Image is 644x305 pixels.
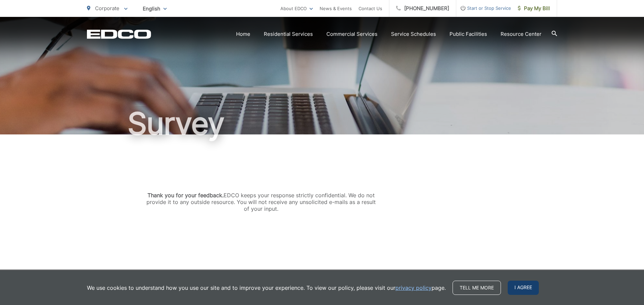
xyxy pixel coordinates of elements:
span: Pay My Bill [518,4,550,12]
a: About EDCO [280,4,313,12]
span: English [138,3,172,15]
a: privacy policy [395,284,432,292]
a: EDCD logo. Return to the homepage. [87,29,151,39]
h1: Survey [87,107,557,141]
a: Home [236,30,250,38]
a: Service Schedules [391,30,436,38]
span: I agree [508,281,539,295]
a: Tell me more [453,281,501,295]
a: News & Events [320,4,352,12]
strong: Thank you for your feedback. [147,192,224,199]
a: Commercial Services [326,30,377,38]
div: EDCO keeps your response strictly confidential. We do not provide it to any outside resource. You... [144,192,378,212]
a: Contact Us [359,4,382,12]
p: We use cookies to understand how you use our site and to improve your experience. To view our pol... [87,284,446,292]
a: Public Facilities [450,30,487,38]
a: Residential Services [264,30,313,38]
span: Corporate [95,5,119,11]
a: Resource Center [501,30,542,38]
